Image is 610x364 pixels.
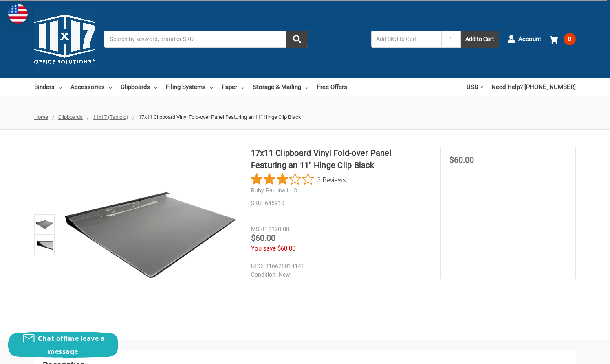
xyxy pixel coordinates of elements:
[491,78,576,96] a: Need Help? [PHONE_NUMBER]
[251,147,427,171] h1: 17x11 Clipboard Vinyl Fold-over Panel Featuring an 11" Hinge Clip Black
[461,31,499,48] button: Add to Cart
[251,245,276,252] span: You save
[543,342,610,364] iframe: Google Customer Reviews
[58,114,83,120] a: Clipboards
[35,216,53,233] img: 17x11 Clipboard Vinyl Fold-over Panel Featuring an 11" Hinge Clip Black
[34,114,48,120] a: Home
[251,187,299,194] a: Ruby Paulina LLC.
[518,35,541,44] span: Account
[251,262,263,270] dt: UPC:
[251,173,346,185] button: Rated 3 out of 5 stars from 2 reviews. Jump to reviews.
[317,78,347,96] a: Free Offers
[253,78,308,96] a: Storage & Mailing
[251,270,423,279] dd: New
[251,233,275,243] span: $60.00
[550,28,576,50] a: 0
[268,226,289,233] span: $120.00
[564,33,576,45] span: 0
[34,78,62,96] a: Binders
[251,270,277,279] dt: Condition:
[93,114,128,120] a: 11x17 (Tabloid)
[467,78,483,96] a: USD
[251,225,266,233] div: MSRP
[8,332,118,358] button: Chat offline leave a message
[61,147,238,323] img: 17x11 Clipboard Vinyl Fold-over Panel Featuring an 11" Hinge Clip Black
[277,245,295,252] span: $60.00
[38,334,105,356] span: Chat offline leave a message
[139,114,301,120] span: 17x11 Clipboard Vinyl Fold-over Panel Featuring an 11" Hinge Clip Black
[251,199,427,207] dd: 645910
[317,173,346,185] span: 2 Reviews
[251,199,263,207] dt: SKU:
[70,78,112,96] a: Accessories
[371,31,441,48] input: Add SKU to Cart
[35,236,53,254] img: 17x11 Clipboard Vinyl Fold-over Panel Featuring an 11" Hinge Clip Black
[449,155,474,165] span: $60.00
[121,78,157,96] a: Clipboards
[251,262,423,270] dd: 816628014141
[222,78,244,96] a: Paper
[104,31,308,48] input: Search by keyword, brand or SKU
[34,9,95,70] img: 11x17.com
[166,78,213,96] a: Filing Systems
[507,28,541,50] a: Account
[8,4,28,24] img: duty and tax information for United States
